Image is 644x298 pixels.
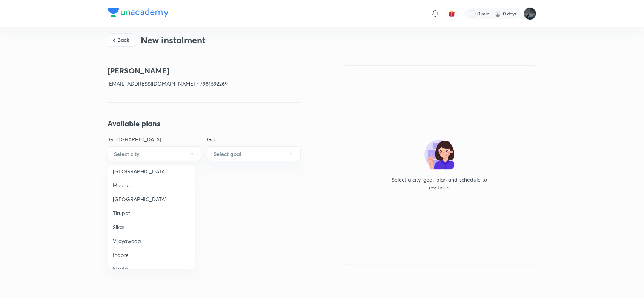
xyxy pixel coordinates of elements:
span: Noida [113,265,191,273]
span: Indore [113,251,191,259]
span: Tirupati [113,209,191,217]
span: Sikar [113,223,191,231]
span: Meerut [113,181,191,189]
span: Vijayawada [113,237,191,245]
span: [GEOGRAPHIC_DATA] [113,167,191,175]
span: [GEOGRAPHIC_DATA] [113,195,191,203]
